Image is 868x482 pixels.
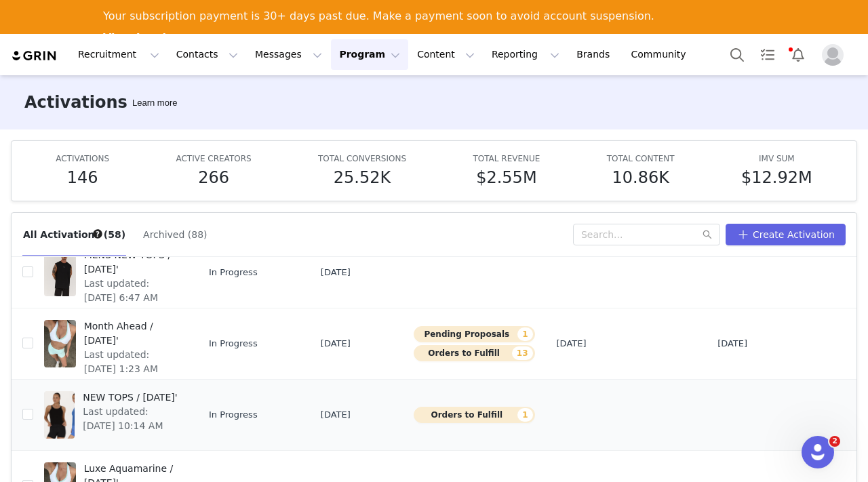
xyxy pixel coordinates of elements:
button: Messages [247,39,330,70]
span: TOTAL CONVERSIONS [318,154,406,163]
a: Community [623,39,701,70]
h3: Activations [24,90,127,115]
span: [DATE] [321,408,351,422]
h5: 25.52K [334,165,391,190]
span: [DATE] [557,337,587,350]
h5: 10.86K [612,165,669,190]
span: In Progress [209,266,258,279]
button: Notifications [783,39,813,70]
a: Month Ahead / [DATE]'Last updated: [DATE] 1:23 AM [44,317,187,371]
span: Last updated: [DATE] 10:14 AM [83,405,179,433]
div: Tooltip anchor [130,96,180,110]
h5: 266 [198,165,229,190]
button: Recruitment [70,39,167,70]
span: Last updated: [DATE] 1:23 AM [84,348,179,376]
input: Search... [573,224,720,245]
span: 2 [829,436,840,447]
h5: $12.92M [741,165,812,190]
i: icon: search [703,230,712,239]
a: MENS NEW TOPS / [DATE]'Last updated: [DATE] 6:47 AM [44,245,187,300]
img: placeholder-profile.jpg [822,44,844,66]
span: [DATE] [321,266,351,279]
button: Reporting [484,39,568,70]
button: Profile [814,44,857,66]
button: Program [331,39,408,70]
span: [DATE] [321,337,351,350]
button: All Activations (58) [22,224,126,245]
span: [DATE] [717,337,747,350]
button: Orders to Fulfill13 [414,345,534,361]
span: IMV SUM [759,154,795,163]
button: Content [409,39,483,70]
span: Last updated: [DATE] 6:47 AM [84,277,179,305]
a: Brands [568,39,622,70]
button: Pending Proposals1 [414,326,534,342]
span: MENS NEW TOPS / [DATE]' [84,248,179,277]
a: NEW TOPS / [DATE]'Last updated: [DATE] 10:14 AM [44,388,187,442]
span: TOTAL REVENUE [473,154,540,163]
span: NEW TOPS / [DATE]' [83,390,179,405]
h5: 146 [67,165,98,190]
a: Tasks [753,39,783,70]
button: Archived (88) [142,224,208,245]
span: TOTAL CONTENT [607,154,675,163]
button: Contacts [168,39,246,70]
img: grin logo [11,49,58,62]
iframe: Intercom live chat [802,436,834,468]
div: Your subscription payment is 30+ days past due. Make a payment soon to avoid account suspension. [103,9,654,23]
button: Search [722,39,752,70]
span: Month Ahead / [DATE]' [84,319,179,348]
span: In Progress [209,337,258,350]
h5: $2.55M [476,165,536,190]
span: In Progress [209,408,258,422]
span: ACTIVE CREATORS [176,154,251,163]
button: Orders to Fulfill1 [414,407,534,423]
button: Create Activation [726,224,846,245]
span: ACTIVATIONS [56,154,109,163]
a: View Invoices [103,31,186,46]
div: Tooltip anchor [92,228,104,240]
